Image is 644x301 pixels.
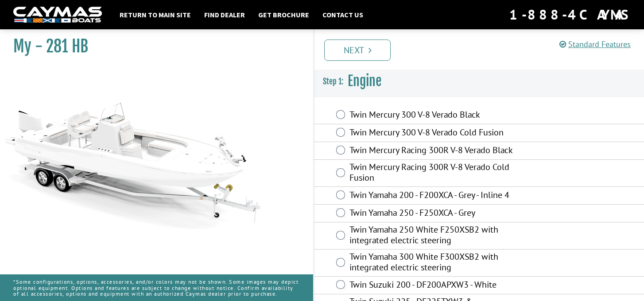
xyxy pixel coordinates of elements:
[559,39,631,49] a: Standard Features
[349,279,526,292] label: Twin Suzuki 200 - DF200APXW3 - White
[115,9,195,20] a: Return to main site
[509,5,631,24] div: 1-888-4CAYMAS
[13,7,102,23] img: white-logo-c9c8dbefe5ff5ceceb0f0178aa75bf4bb51f6bca0971e226c86eb53dfe498488.png
[349,190,526,202] label: Twin Yamaha 200 - F200XCA - Grey - Inline 4
[349,251,526,275] label: Twin Yamaha 300 White F300XSB2 with integrated electric steering
[13,274,300,301] p: *Some configurations, options, accessories, and/or colors may not be shown. Some images may depic...
[318,9,368,20] a: Contact Us
[349,109,526,122] label: Twin Mercury 300 V-8 Verado Black
[349,207,526,220] label: Twin Yamaha 250 - F250XCA - Grey
[349,224,526,248] label: Twin Yamaha 250 White F250XSB2 with integrated electric steering
[349,127,526,140] label: Twin Mercury 300 V-8 Verado Cold Fusion
[254,9,314,20] a: Get Brochure
[314,65,644,98] h3: Engine
[13,36,291,56] h1: My - 281 HB
[322,38,644,61] ul: Pagination
[200,9,249,20] a: Find Dealer
[324,40,391,61] a: Next
[349,162,526,185] label: Twin Mercury Racing 300R V-8 Verado Cold Fusion
[349,145,526,158] label: Twin Mercury Racing 300R V-8 Verado Black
